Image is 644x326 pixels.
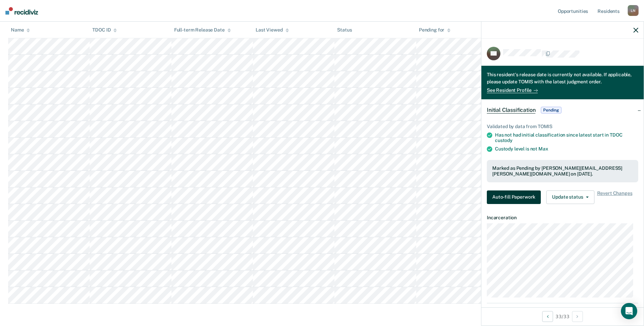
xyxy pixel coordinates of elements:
[256,27,289,33] div: Last Viewed
[542,311,553,322] button: Previous Opportunity
[5,7,38,15] img: Recidiviz
[628,5,639,16] div: L N
[487,107,535,114] span: Initial Classification
[487,190,541,204] button: Auto-fill Paperwork
[487,215,638,221] dt: Incarceration
[11,27,30,33] div: Name
[481,99,644,121] div: Initial ClassificationPending
[495,146,638,152] div: Custody level is not
[487,124,638,129] div: Validated by data from TOMIS
[419,27,450,33] div: Pending for
[92,27,117,33] div: TDOC ID
[174,27,231,33] div: Full-term Release Date
[481,307,644,325] div: 33 / 33
[487,71,638,87] div: This resident's release date is currently not available. If applicable, please update TOMIS with ...
[492,165,633,177] div: Marked as Pending by [PERSON_NAME][EMAIL_ADDRESS][PERSON_NAME][DOMAIN_NAME] on [DATE].
[621,303,637,319] div: Open Intercom Messenger
[487,190,544,204] a: Navigate to form link
[572,311,583,322] button: Next Opportunity
[495,132,638,144] div: Has not had initial classification since latest start in TDOC
[538,146,548,151] span: Max
[487,87,538,93] a: See Resident Profile
[546,190,594,204] button: Update status
[337,27,352,33] div: Status
[541,107,561,114] span: Pending
[495,138,513,143] span: custody
[597,190,632,204] span: Revert Changes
